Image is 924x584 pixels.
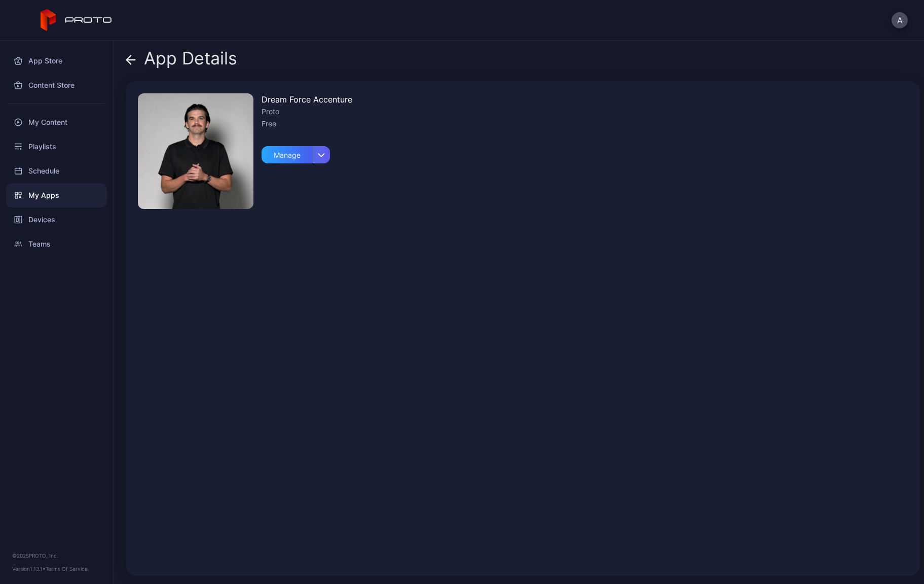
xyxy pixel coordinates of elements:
div: Manage [262,146,313,163]
a: Devices [6,208,107,232]
div: App Details [126,49,237,73]
button: Manage [262,142,330,163]
span: Version 1.13.1 • [12,566,46,572]
a: Schedule [6,159,107,183]
a: My Apps [6,183,107,208]
button: A [892,12,908,28]
a: App Store [6,49,107,73]
a: Content Store [6,73,107,97]
a: Terms Of Service [46,566,88,572]
a: My Content [6,110,107,134]
div: © 2025 PROTO, Inc. [12,552,101,560]
div: Proto [262,106,352,118]
a: Playlists [6,134,107,159]
a: Teams [6,232,107,256]
div: Free [262,118,352,130]
div: Dream Force Accenture [262,93,352,106]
